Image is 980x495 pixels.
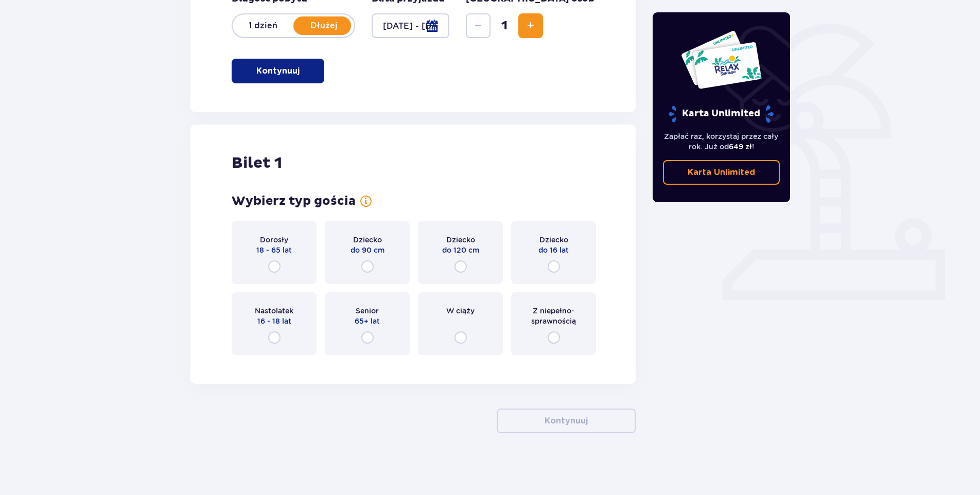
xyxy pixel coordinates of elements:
span: Senior [356,306,379,316]
a: Karta Unlimited [663,160,780,185]
span: 65+ lat [355,316,380,326]
span: Z niepełno­sprawnością [520,306,587,326]
span: 16 - 18 lat [257,316,291,326]
span: do 120 cm [442,245,479,255]
p: Kontynuuj [256,65,300,77]
p: Karta Unlimited [668,105,775,123]
p: Dłużej [293,20,354,31]
span: W ciąży [446,306,475,316]
button: Kontynuuj [232,59,324,83]
img: Dwie karty całoroczne do Suntago z napisem 'UNLIMITED RELAX', na białym tle z tropikalnymi liśćmi... [680,30,762,90]
p: Karta Unlimited [688,167,755,178]
button: Zwiększ [518,13,543,38]
p: Zapłać raz, korzystaj przez cały rok. Już od ! [663,131,780,152]
span: Nastolatek [255,306,293,316]
span: Dziecko [353,235,382,245]
span: Dziecko [446,235,475,245]
span: 1 [493,18,516,33]
span: Dorosły [260,235,288,245]
p: Kontynuuj [545,415,588,427]
h3: Wybierz typ gościa [232,193,356,209]
h2: Bilet 1 [232,153,282,173]
span: do 90 cm [351,245,384,255]
span: Dziecko [539,235,568,245]
button: Zmniejsz [466,13,491,38]
p: 1 dzień [233,20,293,31]
span: do 16 lat [538,245,569,255]
span: 18 - 65 lat [256,245,292,255]
button: Kontynuuj [497,409,636,433]
span: 649 zł [729,143,752,151]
